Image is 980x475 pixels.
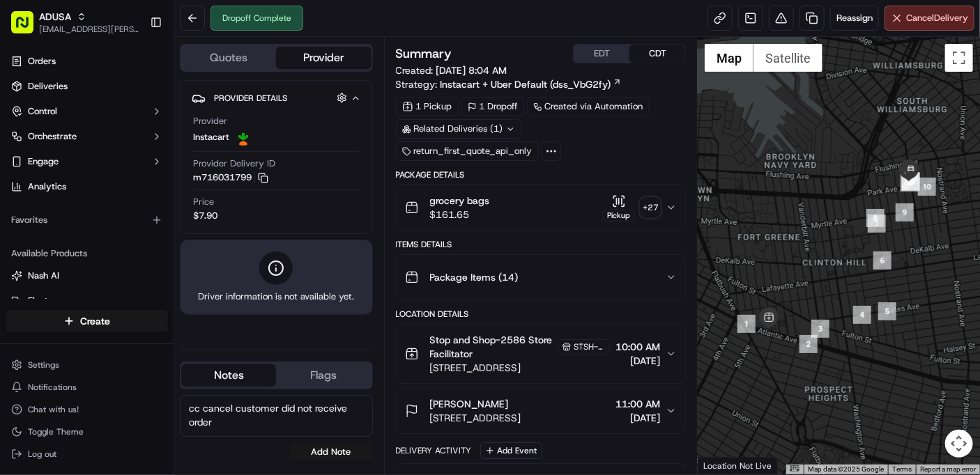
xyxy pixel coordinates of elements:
button: Pickup+27 [602,194,660,221]
span: Driver information is not available yet. [198,290,354,303]
span: Provider Details [214,93,287,104]
button: Provider [276,47,371,69]
button: [EMAIL_ADDRESS][PERSON_NAME][DOMAIN_NAME] [39,24,139,35]
span: Control [28,105,57,118]
span: [DATE] [615,354,660,368]
div: return_first_quote_api_only [396,141,539,161]
a: Powered byPylon [98,235,169,247]
span: Price [193,196,214,208]
span: [STREET_ADDRESS] [430,361,611,375]
span: Toggle Theme [28,426,84,437]
div: Start new chat [47,133,229,147]
button: Orchestrate [6,125,168,148]
button: Provider Details [192,86,361,109]
button: Add Note [289,442,373,462]
span: Create [80,314,110,328]
div: 12 [901,173,919,192]
span: Deliveries [28,80,68,93]
img: 1736555255976-a54dd68f-1ca7-489b-9aae-adbdc363a1c4 [14,133,39,158]
button: ADUSA[EMAIL_ADDRESS][PERSON_NAME][DOMAIN_NAME] [6,6,144,39]
button: Reassign [830,6,879,31]
button: Control [6,100,168,123]
span: Stop and Shop-2586 Store Facilitator [430,333,555,361]
a: Orders [6,50,168,72]
span: $7.90 [193,210,217,222]
a: Created via Automation [527,97,650,116]
textarea: cc cancel customer did not receive order [180,395,373,437]
div: 📗 [14,203,25,215]
button: Settings [6,355,168,375]
div: 5 [878,302,896,320]
button: Toggle fullscreen view [945,44,973,72]
span: Fleet [28,295,48,307]
button: Toggle Theme [6,422,168,442]
div: 10 [918,178,936,196]
p: Welcome 👋 [14,56,254,78]
span: [PERSON_NAME] [430,397,509,411]
button: Show street map [705,44,753,72]
span: Provider Delivery ID [193,157,275,170]
div: Location Details [396,309,687,320]
span: Notifications [28,382,77,393]
div: 9 [896,203,914,221]
span: Reassign [836,12,873,24]
div: Items Details [396,239,687,250]
button: Nash AI [6,265,168,287]
span: [DATE] [615,411,660,425]
span: Orders [28,55,56,68]
div: Pickup [602,210,635,221]
span: Provider [193,115,227,127]
div: We're available if you need us! [47,147,176,158]
div: Favorites [6,209,168,231]
button: m716031799 [193,171,268,184]
button: Pickup [602,194,635,221]
span: [DATE] 8:04 AM [436,64,507,77]
div: 1 [737,315,756,333]
a: Instacart + Uber Default (dss_VbG2fy) [441,77,622,91]
div: 💻 [118,203,129,215]
span: Instacart + Uber Default (dss_VbG2fy) [441,77,611,91]
button: Chat with us! [6,400,168,419]
div: 7 [868,215,886,233]
div: + 27 [641,198,660,217]
a: Open this area in Google Maps (opens a new window) [701,456,747,474]
button: EDT [574,45,629,63]
div: Available Products [6,242,168,265]
span: Created: [396,63,507,77]
button: Package Items (14) [397,255,686,299]
button: CancelDelivery [885,6,974,31]
div: 3 [811,320,829,338]
a: 💻API Documentation [112,196,229,221]
img: profile_instacart_ahold_partner.png [235,129,252,146]
span: grocery bags [430,194,490,208]
button: Add Event [480,442,542,459]
button: Log out [6,444,168,464]
button: ADUSA [39,10,71,24]
button: Stop and Shop-2586 Store FacilitatorSTSH-2586[STREET_ADDRESS]10:00 AM[DATE] [397,325,686,383]
span: Knowledge Base [28,202,107,216]
div: 4 [853,306,871,324]
span: Log out [28,449,56,460]
img: Nash [14,14,42,42]
a: Fleet [11,295,162,307]
h3: Summary [396,47,452,60]
span: Chat with us! [28,404,79,415]
div: Related Deliveries (1) [396,119,521,139]
div: Location Not Live [698,457,778,474]
input: Got a question? Start typing here... [36,90,251,104]
div: Delivery Activity [396,445,472,456]
span: 10:00 AM [615,340,660,354]
span: Orchestrate [28,130,77,143]
button: [PERSON_NAME][STREET_ADDRESS]11:00 AM[DATE] [397,389,686,433]
button: Map camera controls [945,430,973,458]
span: Map data ©2025 Google [808,465,884,473]
button: Notifications [6,377,168,397]
button: CDT [629,45,685,63]
button: Quotes [181,47,276,69]
a: Analytics [6,176,168,198]
span: Nash AI [28,270,59,282]
span: Package Items ( 14 ) [430,270,519,284]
